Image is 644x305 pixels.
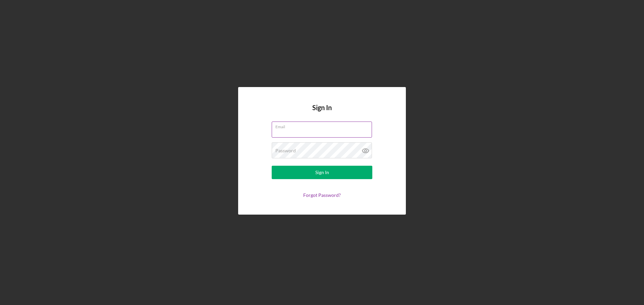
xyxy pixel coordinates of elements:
div: Sign In [315,166,329,179]
h4: Sign In [312,104,332,122]
label: Email [275,122,372,129]
a: Forgot Password? [303,192,341,198]
button: Sign In [272,166,372,179]
label: Password [275,148,296,153]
